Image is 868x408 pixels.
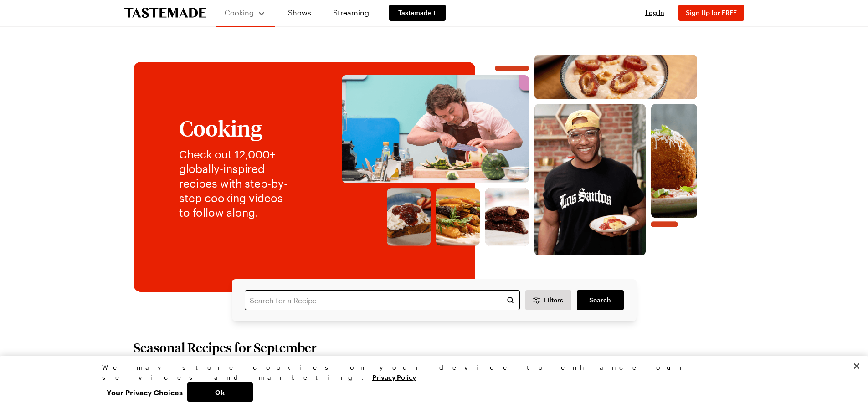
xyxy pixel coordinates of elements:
h1: Cooking [179,116,295,140]
img: Explore recipes [313,55,726,255]
button: Cooking [225,4,266,22]
span: Log In [645,9,664,16]
h2: Seasonal Recipes for September [134,339,317,356]
span: Cooking [225,8,254,17]
span: Filters [544,296,563,305]
span: Sign Up for FREE [686,9,737,16]
button: Close [847,356,867,376]
button: Ok [187,382,253,402]
div: We may store cookies on your device to enhance our services and marketing. [102,362,758,382]
a: To Tastemade Home Page [124,8,206,18]
span: Tastemade + [398,8,437,17]
button: Desktop filters [525,290,572,310]
span: Search [589,296,611,305]
div: Privacy [102,362,758,402]
button: Your Privacy Choices [102,382,187,402]
button: Log In [637,8,673,17]
a: Tastemade + [389,5,446,21]
input: Search for a Recipe [245,290,520,310]
p: Check out 12,000+ globally-inspired recipes with step-by-step cooking videos to follow along. [179,147,295,220]
button: Sign Up for FREE [678,5,744,21]
a: More information about your privacy, opens in a new tab [372,372,416,381]
a: filters [577,290,623,310]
